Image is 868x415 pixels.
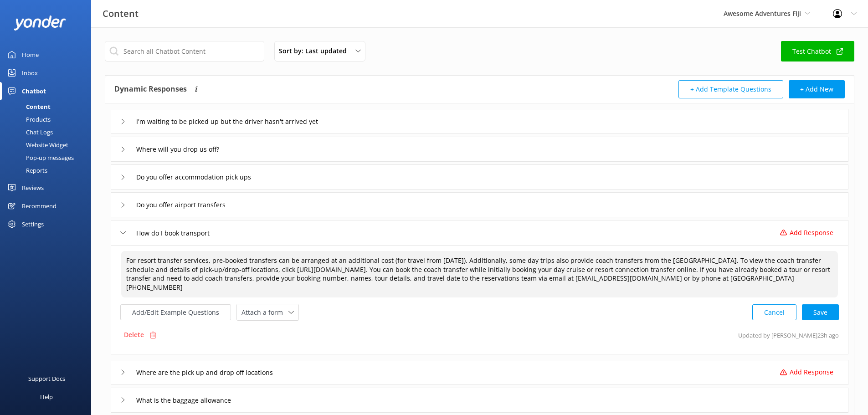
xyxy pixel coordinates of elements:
[22,64,38,82] div: Inbox
[781,41,854,61] a: Test Chatbot
[103,6,139,21] h3: Content
[22,46,39,64] div: Home
[789,80,845,98] button: + Add New
[752,304,796,320] button: Cancel
[22,197,56,215] div: Recommend
[124,330,144,340] p: Delete
[790,228,833,238] p: Add Response
[790,367,833,377] p: Add Response
[241,307,288,318] span: Attach a form
[5,151,91,164] a: Pop-up messages
[5,126,91,138] a: Chat Logs
[802,304,839,320] button: Save
[28,369,65,388] div: Support Docs
[22,215,44,233] div: Settings
[5,138,68,151] div: Website Widget
[5,151,74,164] div: Pop-up messages
[105,41,264,61] input: Search all Chatbot Content
[5,126,53,138] div: Chat Logs
[22,179,44,197] div: Reviews
[5,100,51,113] div: Content
[678,80,783,98] button: + Add Template Questions
[5,138,91,151] a: Website Widget
[22,82,46,100] div: Chatbot
[5,100,91,113] a: Content
[121,251,838,297] textarea: For resort transfer services, pre-booked transfers can be arranged at an additional cost (for tra...
[5,113,51,126] div: Products
[5,164,91,177] a: Reports
[14,15,66,31] img: yonder-white-logo.png
[279,46,352,56] span: Sort by: Last updated
[5,113,91,126] a: Products
[724,9,801,18] span: Awesome Adventures Fiji
[120,304,231,320] button: Add/Edit Example Questions
[5,164,47,177] div: Reports
[114,80,187,98] h4: Dynamic Responses
[738,326,839,343] p: Updated by [PERSON_NAME] 23h ago
[40,388,53,406] div: Help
